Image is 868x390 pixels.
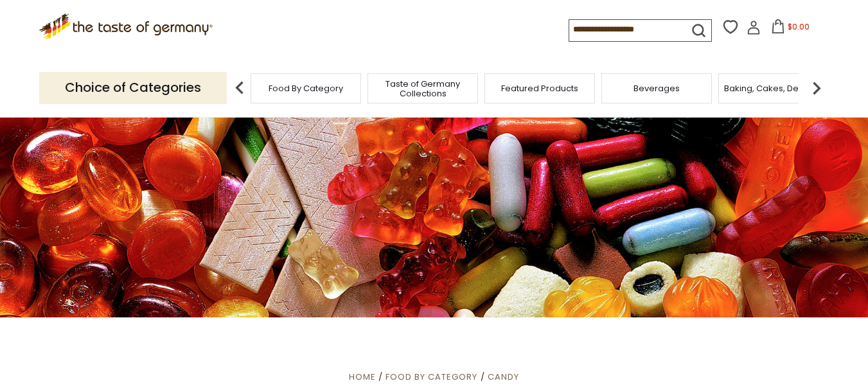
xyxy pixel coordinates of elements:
span: $0.00 [788,21,810,32]
a: Food By Category [385,371,477,383]
a: Beverages [633,84,680,93]
button: $0.00 [763,19,818,39]
img: previous arrow [227,75,252,101]
a: Baking, Cakes, Desserts [724,84,824,93]
a: Home [349,371,376,383]
a: Taste of Germany Collections [371,79,474,98]
img: next arrow [804,75,829,101]
a: Food By Category [269,84,343,93]
p: Choice of Categories [39,72,227,103]
a: Featured Products [501,84,578,93]
a: Candy [488,371,519,383]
